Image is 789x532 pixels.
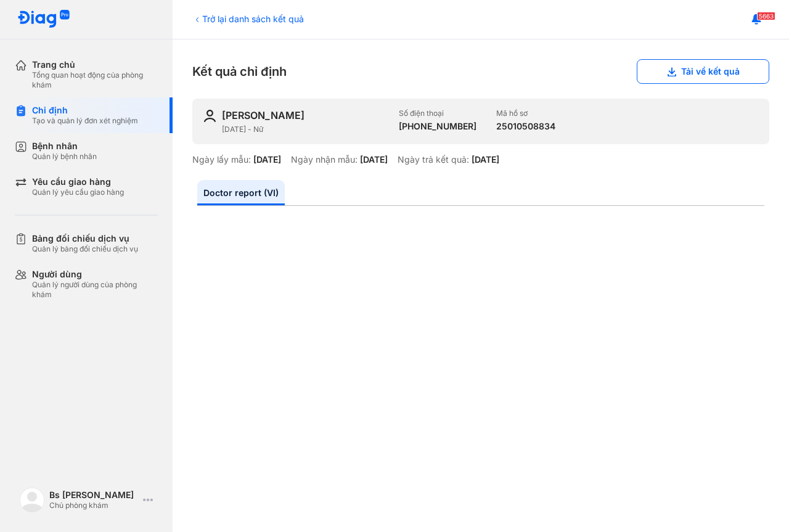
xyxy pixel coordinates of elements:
div: Ngày lấy mẫu: [192,154,251,165]
div: Trở lại danh sách kết quả [192,12,304,25]
div: [DATE] - Nữ [222,125,389,134]
div: Kết quả chỉ định [192,59,769,84]
div: [DATE] [253,154,281,165]
a: Doctor report (VI) [197,180,285,205]
div: Ngày trả kết quả: [398,154,469,165]
button: Tải về kết quả [637,59,769,84]
div: Số điện thoại [399,108,476,118]
div: Bảng đối chiếu dịch vụ [32,233,138,244]
div: Yêu cầu giao hàng [32,176,124,187]
div: [DATE] [472,154,499,165]
div: Người dùng [32,269,158,280]
div: Chỉ định [32,105,138,116]
div: Tạo và quản lý đơn xét nghiệm [32,116,138,126]
span: 5663 [757,12,775,20]
div: [PHONE_NUMBER] [399,121,476,132]
div: Quản lý bệnh nhân [32,152,97,162]
div: 25010508834 [496,121,555,132]
div: Quản lý người dùng của phòng khám [32,280,158,300]
div: [DATE] [360,154,388,165]
img: user-icon [202,108,217,123]
div: Bs [PERSON_NAME] [49,489,138,501]
div: Trang chủ [32,59,158,70]
div: Quản lý yêu cầu giao hàng [32,187,124,197]
div: Chủ phòng khám [49,501,138,510]
img: logo [17,10,70,29]
div: [PERSON_NAME] [222,108,305,122]
div: Ngày nhận mẫu: [291,154,358,165]
div: Tổng quan hoạt động của phòng khám [32,70,158,90]
div: Quản lý bảng đối chiếu dịch vụ [32,244,138,254]
div: Mã hồ sơ [496,108,555,118]
img: logo [20,488,44,512]
div: Bệnh nhân [32,141,97,152]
